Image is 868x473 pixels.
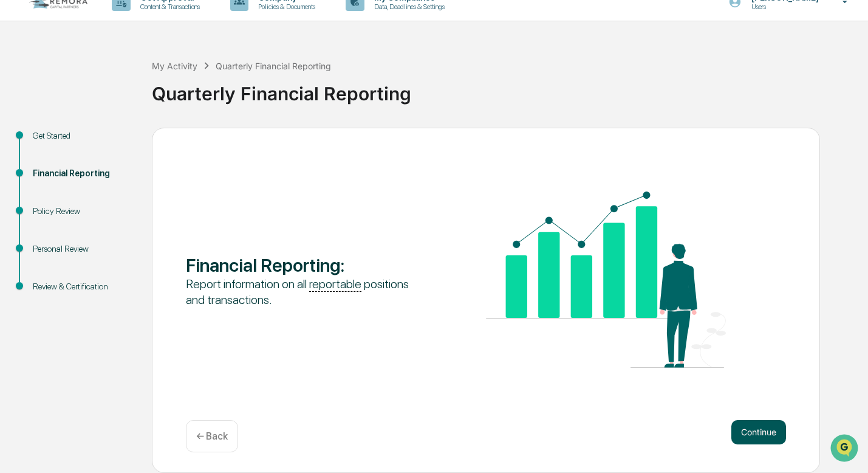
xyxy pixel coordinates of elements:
u: reportable [309,277,361,292]
div: Personal Review [33,243,132,255]
a: Powered byPylon [86,205,147,215]
div: 🖐️ [12,154,22,164]
p: Policies & Documents [248,2,321,11]
div: Report information on all positions and transactions. [186,276,426,308]
p: Data, Deadlines & Settings [364,2,451,11]
p: ← Back [196,430,228,442]
div: My Activity [152,61,197,71]
div: Financial Reporting : [186,254,426,276]
div: We're available if you need us! [41,105,154,115]
div: Financial Reporting [33,167,132,180]
div: Start new chat [41,93,199,105]
iframe: Open customer support [829,433,862,466]
img: 1746055101610-c473b297-6a78-478c-a979-82029cc54cd1 [12,93,34,115]
img: Financial Reporting [486,192,726,368]
button: Continue [731,420,786,444]
button: Start new chat [207,97,221,111]
p: Content & Transactions [131,2,206,11]
span: Preclearance [24,153,78,165]
div: 🗄️ [88,154,98,164]
div: 🔎 [12,178,22,187]
div: Review & Certification [33,280,132,293]
div: Get Started [33,129,132,142]
p: Users [742,2,825,11]
div: Quarterly Financial Reporting [216,61,331,71]
p: How can we help? [12,26,221,45]
div: Quarterly Financial Reporting [152,73,862,105]
a: 🖐️Preclearance [7,148,83,170]
span: Data Lookup [24,176,77,188]
div: Policy Review [33,205,132,218]
span: Attestations [100,153,151,165]
a: 🔎Data Lookup [7,171,81,193]
span: Pylon [121,206,147,215]
a: 🗄️Attestations [83,148,155,170]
